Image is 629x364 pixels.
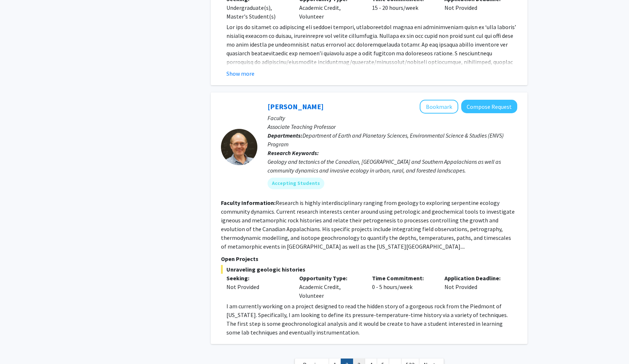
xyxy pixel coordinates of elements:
[221,254,517,263] p: Open Projects
[268,132,302,139] b: Departments:
[372,274,434,282] p: Time Commitment:
[461,100,517,113] button: Compose Request to Jerry Burgess
[226,23,516,109] span: Lor ips do sitamet co adipiscing eli seddoei tempori, utlaboreetdol magnaa eni adminimveniam quis...
[268,178,324,189] mat-chip: Accepting Students
[268,102,324,111] a: [PERSON_NAME]
[367,274,439,300] div: 0 - 5 hours/week
[226,69,254,78] button: Show more
[268,122,517,131] p: Associate Teaching Professor
[226,282,288,291] div: Not Provided
[299,274,361,282] p: Opportunity Type:
[268,157,517,175] div: Geology and tectonics of the Canadian, [GEOGRAPHIC_DATA] and Southern Appalachians as well as com...
[420,100,458,114] button: Add Jerry Burgess to Bookmarks
[439,274,512,300] div: Not Provided
[444,274,506,282] p: Application Deadline:
[268,114,517,122] p: Faculty
[221,265,517,274] span: Unraveling geologic histories
[226,274,288,282] p: Seeking:
[5,331,31,359] iframe: Chat
[226,3,288,21] div: Undergraduate(s), Master's Student(s)
[294,274,367,300] div: Academic Credit, Volunteer
[226,302,517,337] p: I am currently working on a project designed to read the hidden story of a gorgeous rock from the...
[268,132,504,148] span: Department of Earth and Planetary Sciences, Environmental Science & Studies (ENVS) Program
[268,149,319,157] b: Research Keywords:
[221,199,276,206] b: Faculty Information:
[221,199,515,250] fg-read-more: Research is highly interdisciplinary ranging from geology to exploring serpentine ecology communi...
